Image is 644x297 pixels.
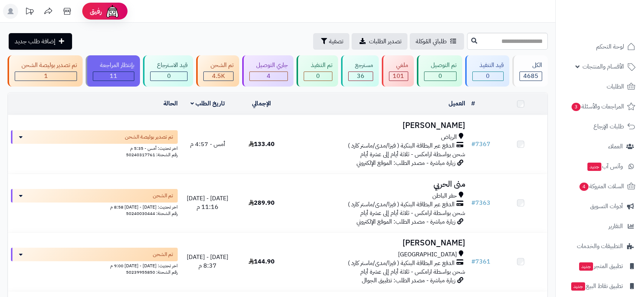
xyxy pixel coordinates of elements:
span: 0 [316,72,320,81]
span: التقارير [609,221,623,232]
img: ai-face.png [105,4,120,19]
a: طلبات الإرجاع [560,117,639,136]
div: بإنتظار المراجعة [93,61,134,70]
span: رقم الشحنة: 50239955850 [126,269,178,276]
span: رقم الشحنة: 50240030444 [126,210,178,217]
a: تصدير الطلبات [352,33,407,50]
span: شحن بواسطة ارامكس - ثلاثة أيام إلى عشرة أيام [360,267,465,276]
div: 1 [15,72,77,81]
a: مسترجع 36 [340,55,380,87]
a: لوحة التحكم [560,38,639,56]
span: السلات المتروكة [579,181,624,192]
span: 0 [167,72,171,81]
a: العميل [449,99,465,108]
span: الدفع عبر البطاقة البنكية ( فيزا/مدى/ماستر كارد ) [348,142,455,150]
a: #7367 [471,140,490,149]
span: التطبيقات والخدمات [577,241,623,251]
a: # [471,99,475,108]
span: 0 [486,72,490,81]
div: جاري التوصيل [249,61,288,70]
span: إضافة طلب جديد [15,37,55,46]
span: شحن بواسطة ارامكس - ثلاثة أيام إلى عشرة أيام [360,209,465,218]
span: 101 [393,72,404,81]
div: 0 [424,72,456,81]
span: رفيق [90,7,102,16]
span: المراجعات والأسئلة [571,101,624,112]
span: تطبيق نقاط البيع [570,281,623,291]
div: اخر تحديث: [DATE] - [DATE] 9:00 م [11,261,178,269]
span: 133.40 [249,140,275,149]
span: 289.90 [249,198,275,207]
a: أدوات التسويق [560,197,639,215]
div: 11 [93,72,134,81]
div: 4 [250,72,287,81]
button: تصفية [313,33,349,50]
img: logo-2.png [593,21,637,37]
span: الدفع عبر البطاقة البنكية ( فيزا/مدى/ماستر كارد ) [348,259,455,268]
span: [GEOGRAPHIC_DATA] [398,250,457,259]
div: ملغي [389,61,408,70]
a: #7361 [471,257,490,266]
span: زيارة مباشرة - مصدر الطلب: الموقع الإلكتروني [357,217,455,226]
span: جديد [571,282,585,291]
a: قيد التنفيذ 0 [464,55,510,87]
div: 101 [389,72,407,81]
span: طلبات الإرجاع [593,121,624,132]
div: اخر تحديث: [DATE] - [DATE] 8:58 م [11,203,178,210]
span: الطلبات [607,81,624,92]
div: 0 [473,72,503,81]
a: قيد الاسترجاع 0 [141,55,195,87]
span: [DATE] - [DATE] 8:37 م [187,253,228,270]
a: تم الشحن 4.5K [195,55,240,87]
div: 0 [151,72,187,81]
span: شحن بواسطة ارامكس - ثلاثة أيام إلى عشرة أيام [360,150,465,159]
a: تاريخ الطلب [191,99,225,108]
span: أمس - 4:57 م [190,140,225,149]
a: المراجعات والأسئلة3 [560,97,639,116]
div: 4531 [204,72,233,81]
span: 4685 [523,72,538,81]
a: تم التنفيذ 0 [295,55,339,87]
a: العملاء [560,137,639,155]
span: وآتس آب [587,161,623,172]
div: الكل [520,61,542,70]
a: الطلبات [560,78,639,96]
div: 36 [349,72,373,81]
span: [DATE] - [DATE] 11:16 م [187,194,228,212]
span: 4 [267,72,271,81]
div: اخر تحديث: أمس - 5:35 م [11,144,178,152]
a: وآتس آبجديد [560,157,639,175]
span: طلباتي المُوكلة [416,37,447,46]
span: الدفع عبر البطاقة البنكية ( فيزا/مدى/ماستر كارد ) [348,200,455,209]
a: طلباتي المُوكلة [410,33,464,50]
a: تم تصدير بوليصة الشحن 1 [6,55,84,87]
div: مسترجع [348,61,373,70]
span: تصفية [329,37,343,46]
span: 3 [572,103,581,111]
a: تطبيق المتجرجديد [560,257,639,275]
a: #7363 [471,198,490,207]
a: الإجمالي [252,99,271,108]
span: 4 [579,183,589,191]
span: تم الشحن [153,251,173,258]
span: 36 [357,72,364,81]
a: الكل4685 [511,55,549,87]
span: 1 [44,72,48,81]
span: رقم الشحنة: 50240317761 [126,151,178,158]
div: قيد التنفيذ [472,61,503,70]
span: زيارة مباشرة - مصدر الطلب: تطبيق الجوال [362,276,455,285]
div: تم التنفيذ [304,61,332,70]
span: # [471,257,475,266]
span: 0 [438,72,442,81]
span: العملاء [608,141,623,152]
a: تم التوصيل 0 [415,55,464,87]
a: التقارير [560,217,639,235]
span: جديد [579,262,593,271]
a: تحديثات المنصة [20,4,39,21]
div: 0 [304,72,332,81]
span: # [471,198,475,207]
span: زيارة مباشرة - مصدر الطلب: الموقع الإلكتروني [357,158,455,168]
span: لوحة التحكم [596,41,624,52]
span: جديد [587,163,601,171]
a: الحالة [163,99,178,108]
